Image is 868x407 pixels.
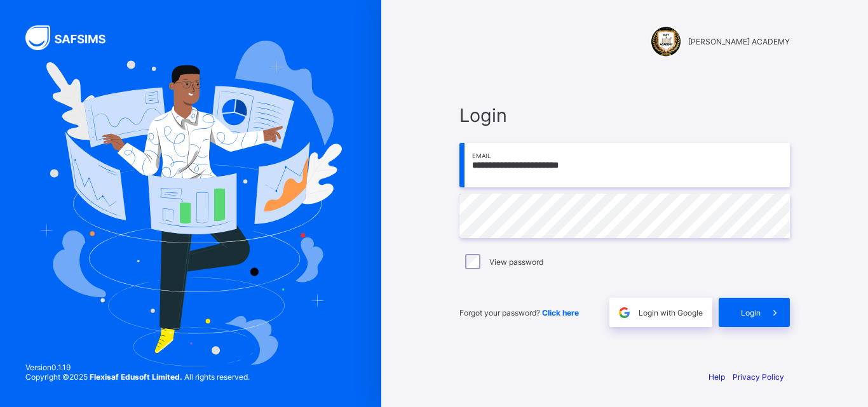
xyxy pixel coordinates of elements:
span: Login [741,308,761,317]
span: Login [459,104,790,126]
img: SAFSIMS Logo [25,25,121,50]
span: Login with Google [639,308,703,317]
img: Hero Image [39,41,342,366]
strong: Flexisaf Edusoft Limited. [90,372,182,382]
a: Help [709,372,725,382]
a: Privacy Policy [733,372,784,382]
span: Version 0.1.19 [25,363,250,372]
label: View password [489,257,543,267]
span: Copyright © 2025 All rights reserved. [25,372,250,382]
span: [PERSON_NAME] ACADEMY [688,37,790,46]
a: Click here [542,308,579,317]
span: Forgot your password? [459,308,579,317]
img: google.396cfc9801f0270233282035f929180a.svg [617,305,632,320]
